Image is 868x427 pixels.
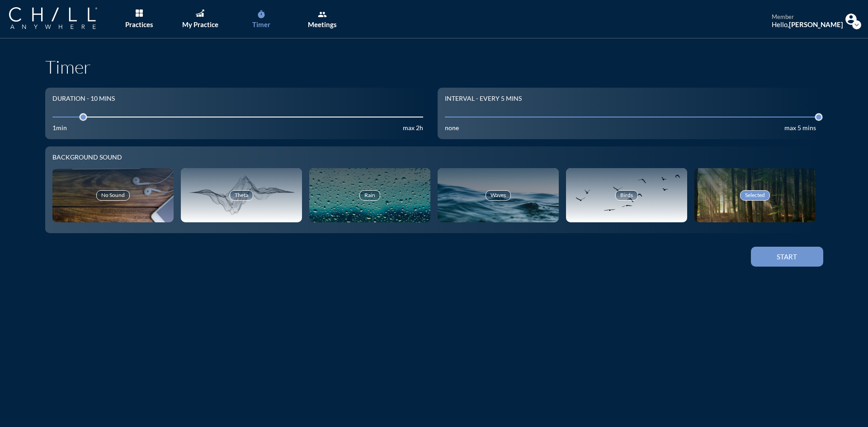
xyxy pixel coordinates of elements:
div: Practices [125,20,153,28]
i: group [318,10,327,19]
img: Graph [196,9,204,17]
a: Company Logo [9,7,115,30]
div: Interval - Every 5 mins [445,95,522,103]
div: Start [767,253,807,261]
div: max 5 mins [784,124,816,132]
div: Timer [252,20,270,28]
div: 1min [52,124,67,132]
div: My Practice [182,20,218,28]
div: Selected [740,190,770,200]
div: Birds [615,190,638,200]
strong: [PERSON_NAME] [789,20,843,28]
div: Background sound [52,154,816,161]
img: Company Logo [9,7,97,29]
button: Start [751,247,823,267]
div: No Sound [96,190,130,200]
h1: Timer [45,56,823,78]
div: member [772,14,843,21]
img: List [136,9,143,17]
div: Rain [359,190,380,200]
div: Meetings [308,20,337,28]
div: Duration - 10 mins [52,95,115,103]
div: Theta [230,190,253,200]
img: Profile icon [845,14,857,25]
div: Hello, [772,20,843,28]
div: none [445,124,459,132]
div: max 2h [403,124,423,132]
div: Waves [486,190,511,200]
i: timer [257,10,266,19]
i: expand_more [852,20,861,29]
